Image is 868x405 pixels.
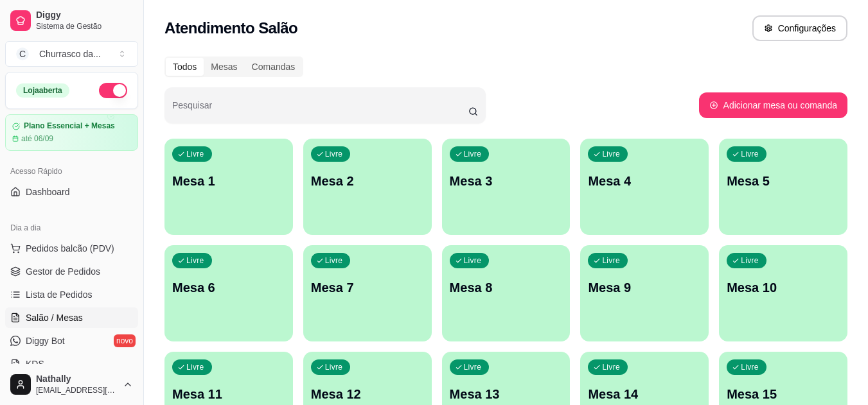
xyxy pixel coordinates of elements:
button: LivreMesa 1 [164,139,293,235]
span: Pedidos balcão (PDV) [26,242,114,255]
button: LivreMesa 7 [303,245,432,341]
button: LivreMesa 8 [442,245,571,341]
span: Diggy [36,10,133,21]
article: Plano Essencial + Mesas [24,121,115,131]
a: Gestor de Pedidos [5,261,138,282]
button: LivreMesa 4 [580,139,709,235]
p: Livre [464,255,482,266]
a: KDS [5,354,138,374]
span: Diggy Bot [26,334,65,347]
button: Adicionar mesa ou comanda [699,92,847,118]
p: Livre [602,362,620,372]
p: Mesa 5 [727,172,840,190]
p: Mesa 4 [588,172,701,190]
div: Dia a dia [5,218,138,238]
p: Livre [186,149,204,159]
button: LivreMesa 9 [580,245,709,341]
button: LivreMesa 6 [164,245,293,341]
p: Livre [186,255,204,266]
span: Salão / Mesas [26,311,83,324]
div: Comandas [245,58,303,76]
span: Lista de Pedidos [26,288,93,301]
a: Diggy Botnovo [5,331,138,351]
button: Nathally[EMAIL_ADDRESS][DOMAIN_NAME] [5,369,138,400]
p: Livre [741,255,759,266]
div: Loja aberta [16,83,69,98]
p: Livre [186,362,204,372]
button: LivreMesa 2 [303,139,432,235]
div: Acesso Rápido [5,161,138,182]
span: [EMAIL_ADDRESS][DOMAIN_NAME] [36,385,118,395]
p: Livre [464,362,482,372]
p: Livre [325,255,343,266]
p: Mesa 10 [727,279,840,297]
p: Livre [741,362,759,372]
div: Todos [166,58,204,76]
span: Sistema de Gestão [36,21,133,31]
p: Livre [602,255,620,266]
p: Livre [741,149,759,159]
div: Mesas [204,58,244,76]
span: C [16,47,29,60]
button: LivreMesa 5 [719,139,847,235]
p: Mesa 13 [450,385,563,403]
span: Dashboard [26,185,70,198]
p: Livre [602,149,620,159]
article: até 06/09 [21,134,53,144]
p: Mesa 2 [311,172,424,190]
button: LivreMesa 3 [442,139,571,235]
p: Mesa 14 [588,385,701,403]
span: Gestor de Pedidos [26,265,100,278]
p: Mesa 3 [450,172,563,190]
p: Livre [325,149,343,159]
h2: Atendimento Salão [164,18,297,39]
p: Mesa 11 [172,385,285,403]
a: Plano Essencial + Mesasaté 06/09 [5,114,138,151]
button: Select a team [5,41,138,67]
p: Mesa 12 [311,385,424,403]
a: DiggySistema de Gestão [5,5,138,36]
p: Mesa 7 [311,279,424,297]
span: KDS [26,358,44,370]
p: Livre [325,362,343,372]
p: Livre [464,149,482,159]
span: Nathally [36,374,118,385]
button: LivreMesa 10 [719,245,847,341]
button: Alterar Status [99,83,127,98]
button: Configurações [752,15,847,41]
p: Mesa 8 [450,279,563,297]
button: Pedidos balcão (PDV) [5,238,138,259]
a: Salão / Mesas [5,307,138,328]
p: Mesa 15 [727,385,840,403]
a: Lista de Pedidos [5,284,138,305]
a: Dashboard [5,182,138,202]
p: Mesa 6 [172,279,285,297]
p: Mesa 1 [172,172,285,190]
p: Mesa 9 [588,279,701,297]
input: Pesquisar [172,104,468,117]
div: Churrasco da ... [39,47,101,60]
